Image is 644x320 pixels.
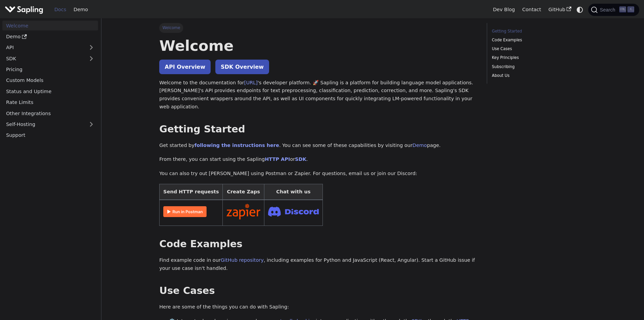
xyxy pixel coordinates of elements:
[492,28,583,35] a: Getting Started
[2,43,85,52] a: API
[2,76,98,85] a: Custom Models
[159,37,477,55] h1: Welcome
[215,60,269,74] a: SDK Overview
[159,79,477,111] p: Welcome to the documentation for 's developer platform. 🚀 Sapling is a platform for building lang...
[268,205,319,218] img: Join Discord
[492,72,583,79] a: About Us
[159,238,477,250] h2: Code Examples
[159,123,477,135] h2: Getting Started
[159,285,477,297] h2: Use Cases
[160,184,223,200] th: Send HTTP requests
[221,257,264,263] a: GitHub repository
[244,80,258,85] a: [URL]
[545,4,575,15] a: GitHub
[2,108,98,118] a: Other Integrations
[2,130,98,140] a: Support
[85,54,98,63] button: Expand sidebar category 'SDK'
[159,23,183,33] span: Welcome
[226,204,260,219] img: Connect in Zapier
[2,86,98,96] a: Status and Uptime
[492,37,583,43] a: Code Examples
[2,65,98,74] a: Pricing
[2,98,98,107] a: Rate Limits
[159,155,477,164] p: From there, you can start using the Sapling or .
[575,5,585,15] button: Switch between dark and light mode (currently system mode)
[492,46,583,52] a: Use Cases
[2,32,98,42] a: Demo
[492,55,583,61] a: Key Principles
[412,143,427,148] a: Demo
[163,206,207,217] img: Run in Postman
[70,4,92,15] a: Demo
[159,142,477,150] p: Get started by . You can see some of these capabilities by visiting our page.
[265,156,290,162] a: HTTP API
[492,64,583,70] a: Subscribing
[295,156,306,162] a: SDK
[194,143,279,148] a: following the instructions here
[159,170,477,178] p: You can also try out [PERSON_NAME] using Postman or Zapier. For questions, email us or join our D...
[519,4,545,15] a: Contact
[85,43,98,52] button: Expand sidebar category 'API'
[159,303,477,311] p: Here are some of the things you can do with Sapling:
[159,60,211,74] a: API Overview
[627,6,634,13] kbd: K
[2,21,98,30] a: Welcome
[489,4,518,15] a: Dev Blog
[588,4,639,16] button: Search (Ctrl+K)
[51,4,70,15] a: Docs
[264,184,323,200] th: Chat with us
[5,5,43,15] img: Sapling.ai
[159,23,477,33] nav: Breadcrumbs
[2,54,85,63] a: SDK
[2,120,98,129] a: Self-Hosting
[159,256,477,273] p: Find example code in our , including examples for Python and JavaScript (React, Angular). Start a...
[5,5,46,15] a: Sapling.ai
[223,184,264,200] th: Create Zaps
[598,7,619,13] span: Search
